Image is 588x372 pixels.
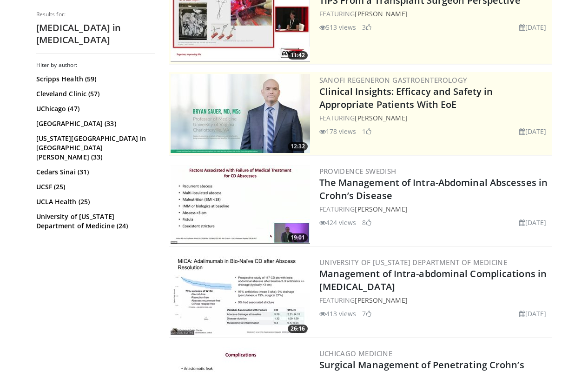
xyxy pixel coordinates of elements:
li: 7 [362,309,371,319]
span: 11:42 [288,51,308,60]
img: 87601306-5398-40a6-a477-310bd5a1bff4.300x170_q85_crop-smart_upscale.jpg [171,256,310,335]
li: 8 [362,218,371,227]
li: [DATE] [519,22,547,32]
div: FEATURING [319,9,550,19]
span: 19:01 [288,233,308,242]
a: UChicago (47) [36,104,152,113]
a: [PERSON_NAME] [355,113,407,122]
a: UChicago Medicine [319,349,393,358]
li: 413 views [319,309,357,319]
img: bf9ce42c-6823-4735-9d6f-bc9dbebbcf2c.png.300x170_q85_crop-smart_upscale.jpg [171,74,310,153]
a: Clinical Insights: Efficacy and Safety in Appropriate Patients With EoE [319,85,493,111]
p: Results for: [36,11,155,18]
a: University of [US_STATE] Department of Medicine [319,258,508,267]
a: 26:16 [171,256,310,335]
li: 1 [362,126,371,136]
a: [PERSON_NAME] [355,296,407,305]
li: [DATE] [519,126,547,136]
div: FEATURING [319,113,550,123]
a: Cleveland Clinic (57) [36,89,152,99]
a: The Management of Intra-Abdominal Abscesses in Crohn’s Disease [319,176,548,202]
li: 513 views [319,22,357,32]
li: 178 views [319,126,357,136]
a: University of [US_STATE] Department of Medicine (24) [36,212,152,231]
img: 440fd37a-2daf-4b3a-b9ce-1614488718e9.300x170_q85_crop-smart_upscale.jpg [171,165,310,244]
a: Providence Swedish [319,166,396,176]
li: 3 [362,22,371,32]
h3: Filter by author: [36,61,155,69]
a: 12:32 [171,74,310,153]
li: [DATE] [519,309,547,319]
a: UCSF (25) [36,182,152,192]
a: 19:01 [171,165,310,244]
div: FEATURING [319,204,550,214]
span: 12:32 [288,142,308,151]
a: [US_STATE][GEOGRAPHIC_DATA] in [GEOGRAPHIC_DATA][PERSON_NAME] (33) [36,134,152,162]
a: [PERSON_NAME] [355,205,407,213]
span: 26:16 [288,325,308,333]
a: [GEOGRAPHIC_DATA] (33) [36,119,152,128]
a: Sanofi Regeneron Gastroenterology [319,75,468,85]
li: [DATE] [519,218,547,227]
a: UCLA Health (25) [36,197,152,206]
div: FEATURING [319,295,550,305]
h2: [MEDICAL_DATA] in [MEDICAL_DATA] [36,22,155,46]
li: 424 views [319,218,357,227]
a: [PERSON_NAME] [355,9,407,18]
a: Cedars Sinai (31) [36,167,152,177]
a: Management of Intra-abdominal Complications in [MEDICAL_DATA] [319,267,547,293]
a: Scripps Health (59) [36,74,152,84]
